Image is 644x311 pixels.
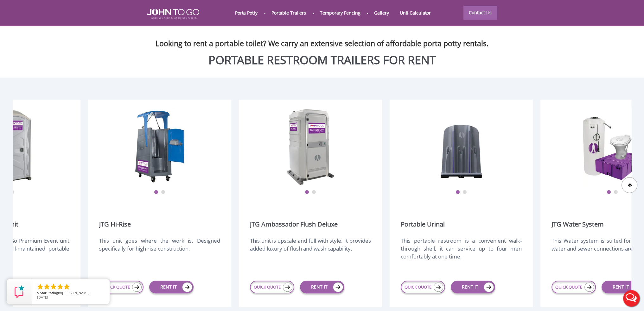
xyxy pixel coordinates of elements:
a: Contact Us [463,6,497,20]
img: icon [132,283,142,292]
button: 1 of 2 [456,190,460,195]
a: QUICK QUOTE [401,281,445,293]
a: Gallery [369,6,394,20]
a: QUICK QUOTE [552,281,596,293]
button: Live Chat [619,286,644,311]
a: Temporary Fencing [315,6,366,20]
a: JTG Hi-Rise [99,220,131,229]
img: icon [333,282,343,292]
img: icon [434,283,443,292]
button: 2 of 2 [312,190,316,195]
button: 2 of 2 [462,190,467,195]
span: [DATE] [37,295,48,300]
a: RENT IT [300,281,344,293]
span: by [37,291,105,295]
a: Unit Calculator [394,6,437,20]
li:  [43,283,51,290]
a: RENT IT [149,281,194,293]
li:  [56,283,64,290]
img: icon [182,282,192,292]
img: JTG Hi-Rise Unit [134,108,185,187]
div: This unit is upscale and full with style. It provides added luxury of flush and wash capability. [250,237,371,267]
a: JTG Ambassador Flush Deluxe [250,220,338,229]
a: Portable Urinal [401,220,445,229]
span: 5 [37,290,39,295]
a: QUICK QUOTE [99,281,143,293]
span: Star Rating [40,290,58,295]
button: 1 of 2 [154,190,158,195]
img: icon [584,283,594,292]
a: Porta Potty [230,6,263,20]
h3: Looking to rent a portable toilet? We carry an extensive selection of affordable porta potty rent... [5,28,639,47]
a: RENT IT [451,281,495,293]
img: Review Rating [13,285,26,298]
li:  [63,283,71,290]
h2: PORTABLE RESTROOM TRAILERS FOR RENT [5,54,639,66]
button: 2 of 2 [161,190,165,195]
a: JTG Water System [552,220,604,229]
img: JOHN to go [147,9,199,19]
img: urinal unit 1 [436,108,487,187]
button: 2 of 2 [613,190,618,195]
img: j2g fresh water system 1 [582,108,643,187]
img: icon [484,282,494,292]
a: Portable Trailers [266,6,311,20]
span: [PERSON_NAME] [62,290,90,295]
a: QUICK QUOTE [250,281,294,293]
button: 1 of 2 [305,190,309,195]
div: This portable restroom is a convenient walk-through shell, it can service up to four men comforta... [401,237,522,267]
li:  [36,283,44,290]
li:  [50,283,57,290]
div: This unit goes where the work is. Designed specifically for high rise construction. [99,237,220,267]
button: 1 of 2 [606,190,611,195]
img: icon [283,283,292,292]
